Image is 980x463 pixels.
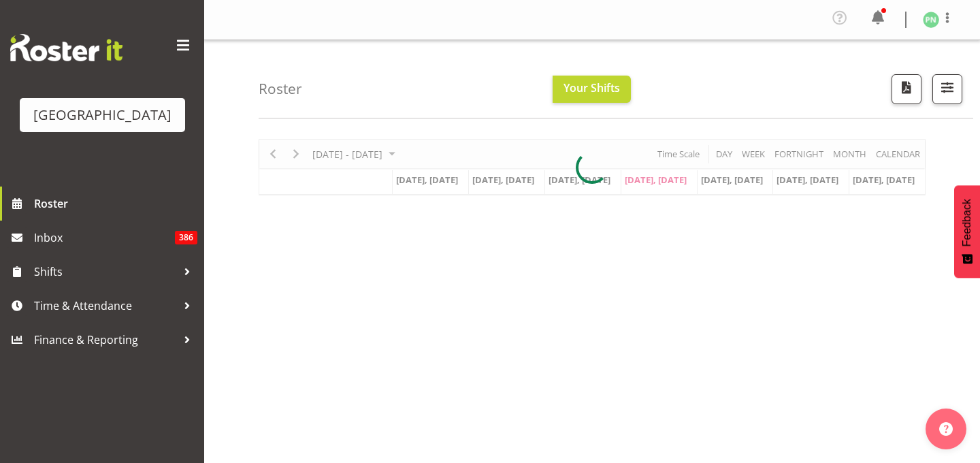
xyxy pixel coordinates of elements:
span: Inbox [34,227,175,248]
span: Shifts [34,261,177,282]
button: Filter Shifts [932,74,962,104]
span: Roster [34,193,197,214]
button: Feedback - Show survey [954,185,980,278]
img: Rosterit website logo [10,34,122,61]
span: Your Shifts [563,80,620,95]
div: [GEOGRAPHIC_DATA] [33,105,171,125]
span: Finance & Reporting [34,330,177,350]
button: Download a PDF of the roster according to the set date range. [892,74,921,104]
button: Your Shifts [553,76,631,103]
span: Time & Attendance [34,296,177,316]
img: help-xxl-2.png [939,422,953,436]
span: Feedback [961,199,973,246]
h4: Roster [259,81,302,97]
img: penny-navidad674.jpg [923,12,939,28]
span: 386 [175,231,197,244]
